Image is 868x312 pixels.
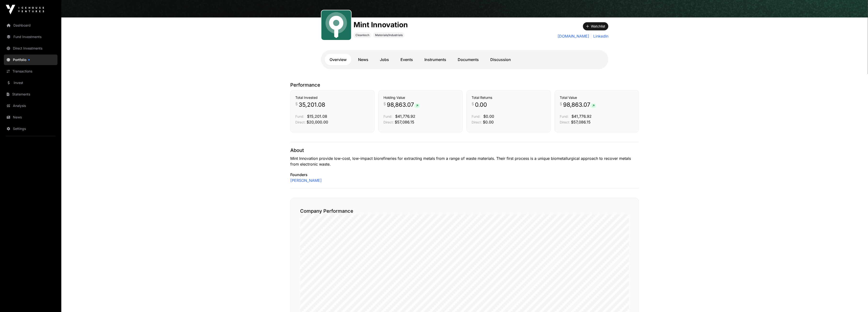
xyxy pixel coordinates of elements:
a: Portfolio [4,55,57,65]
a: Analysis [4,100,57,111]
a: Settings [4,123,57,134]
p: About [290,147,639,154]
span: Direct: [472,120,482,124]
a: Invest [4,78,57,88]
a: Dashboard [4,20,57,31]
h1: Mint Innovation [354,20,408,29]
a: Jobs [375,54,394,65]
iframe: Chat Widget [844,289,868,312]
img: Icehouse Ventures Logo [6,5,44,14]
span: $15,201.08 [307,114,327,119]
a: Discussion [485,54,516,65]
a: Documents [453,54,484,65]
h2: Company Performance [300,208,629,214]
h3: Total Invested [295,95,370,100]
span: $41,776.92 [395,114,415,119]
button: Watchlist [583,22,608,30]
a: Instruments [420,54,451,65]
nav: Tabs [325,54,605,65]
span: $41,776.92 [571,114,592,119]
span: 0.00 [475,101,487,109]
span: $ [383,101,386,107]
a: Transactions [4,66,57,77]
span: $ [295,101,298,107]
p: Founders [290,172,639,178]
span: $ [560,101,562,107]
span: Direct: [383,120,394,124]
a: News [353,54,373,65]
span: Fund: [383,114,392,118]
a: Overview [325,54,351,65]
a: [PERSON_NAME] [290,178,322,183]
img: Mint.svg [323,12,349,38]
span: 35,201.08 [299,101,325,109]
span: Direct: [560,120,570,124]
span: 98,863.07 [563,101,596,109]
span: $ [472,101,474,107]
span: Fund: [560,114,569,118]
span: Materials/Industrials [375,33,403,37]
h3: Holding Value [383,95,458,100]
p: Performance [290,82,639,88]
a: [DOMAIN_NAME] [558,33,589,39]
span: 98,863.07 [387,101,420,109]
span: $0.00 [483,120,494,124]
a: LinkedIn [591,33,608,39]
a: News [4,112,57,123]
a: Fund Investments [4,32,57,42]
a: Direct Investments [4,43,57,54]
p: Mint Innovation provide low-cost, low-impact biorefineries for extracting metals from a range of ... [290,156,639,167]
span: $57,086.15 [395,120,414,124]
a: Events [396,54,418,65]
span: $20,000.00 [307,120,328,124]
span: Cleantech [355,33,369,37]
a: Statements [4,89,57,100]
span: $57,086.15 [571,120,591,124]
span: Fund: [472,114,480,118]
span: Fund: [295,114,304,118]
h3: Total Value [560,95,634,100]
span: $0.00 [483,114,494,119]
h3: Total Returns [472,95,546,100]
span: Direct: [295,120,306,124]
